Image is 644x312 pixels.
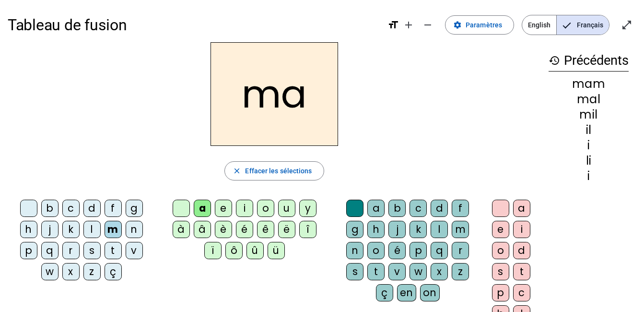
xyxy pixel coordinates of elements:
div: s [83,242,101,259]
div: ü [268,242,285,259]
div: c [62,200,80,217]
div: ë [278,221,295,238]
span: Effacer les sélections [245,165,312,177]
div: li [549,155,629,167]
mat-icon: settings [453,21,462,29]
span: Français [557,15,609,35]
div: ê [257,221,274,238]
div: en [397,284,416,301]
button: Effacer les sélections [224,161,324,180]
button: Diminuer la taille de la police [418,15,437,35]
div: q [41,242,59,259]
div: d [513,242,530,259]
div: n [126,221,143,238]
div: ç [105,263,122,280]
div: v [388,263,406,280]
div: d [431,200,448,217]
div: p [410,242,427,259]
div: q [431,242,448,259]
div: d [83,200,101,217]
mat-icon: remove [422,19,433,31]
div: y [299,200,316,217]
div: ï [204,242,222,259]
mat-button-toggle-group: Language selection [522,15,609,35]
div: é [236,221,253,238]
mat-icon: close [233,167,241,175]
div: mal [549,94,629,105]
button: Paramètres [445,15,514,35]
mat-icon: history [549,55,560,66]
div: t [105,242,122,259]
div: e [492,221,509,238]
div: ç [376,284,393,301]
div: t [367,263,385,280]
mat-icon: format_size [387,19,399,31]
div: c [410,200,427,217]
div: m [452,221,469,238]
div: n [346,242,363,259]
div: i [236,200,253,217]
div: h [20,221,37,238]
h3: Précédents [549,50,629,72]
div: p [492,284,509,301]
div: è [215,221,232,238]
div: h [367,221,385,238]
div: s [346,263,363,280]
div: il [549,124,629,136]
div: i [549,170,629,182]
div: a [513,200,530,217]
div: b [41,200,59,217]
div: c [513,284,530,301]
div: j [41,221,59,238]
div: f [452,200,469,217]
div: z [83,263,101,280]
div: b [388,200,406,217]
div: g [126,200,143,217]
div: û [246,242,264,259]
div: a [367,200,385,217]
mat-icon: add [403,19,414,31]
div: g [346,221,363,238]
div: i [549,140,629,151]
div: a [194,200,211,217]
div: r [452,242,469,259]
div: w [41,263,59,280]
div: on [420,284,440,301]
div: ô [225,242,243,259]
button: Entrer en plein écran [617,15,636,35]
div: m [105,221,122,238]
div: z [452,263,469,280]
div: r [62,242,80,259]
div: f [105,200,122,217]
div: mam [549,78,629,90]
div: v [126,242,143,259]
div: î [299,221,316,238]
div: à [173,221,190,238]
button: Augmenter la taille de la police [399,15,418,35]
h1: Tableau de fusion [8,10,380,40]
div: e [215,200,232,217]
div: x [62,263,80,280]
div: u [278,200,295,217]
div: mil [549,109,629,120]
div: o [367,242,385,259]
span: Paramètres [466,19,502,31]
div: p [20,242,37,259]
div: l [431,221,448,238]
div: s [492,263,509,280]
div: t [513,263,530,280]
div: é [388,242,406,259]
h2: ma [211,42,338,146]
div: l [83,221,101,238]
div: o [257,200,274,217]
div: k [62,221,80,238]
div: o [492,242,509,259]
div: w [410,263,427,280]
span: English [522,15,556,35]
mat-icon: open_in_full [621,19,632,31]
div: j [388,221,406,238]
div: k [410,221,427,238]
div: x [431,263,448,280]
div: i [513,221,530,238]
div: â [194,221,211,238]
